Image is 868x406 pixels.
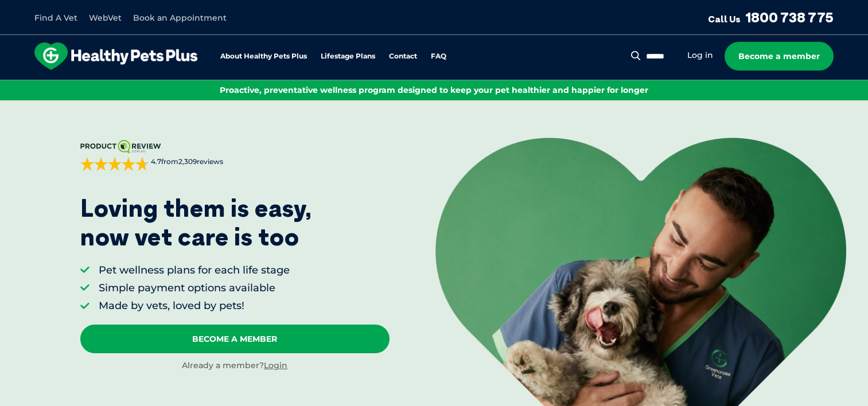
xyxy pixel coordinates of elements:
[80,325,390,353] a: Become A Member
[89,13,122,23] a: WebVet
[80,360,390,372] div: Already a member?
[80,194,312,252] p: Loving them is easy, now vet care is too
[34,42,197,70] img: hpp-logo
[99,299,290,313] li: Made by vets, loved by pets!
[708,9,834,26] a: Call Us1800 738 775
[431,53,446,60] a: FAQ
[708,13,741,25] span: Call Us
[80,157,149,171] div: 4.7 out of 5 stars
[178,157,223,166] span: 2,309 reviews
[34,13,77,23] a: Find A Vet
[264,360,287,370] a: Login
[80,140,390,171] a: 4.7from2,309reviews
[725,42,834,71] a: Become a member
[99,263,290,278] li: Pet wellness plans for each life stage
[389,53,417,60] a: Contact
[220,53,307,60] a: About Healthy Pets Plus
[629,50,643,61] button: Search
[133,13,227,23] a: Book an Appointment
[99,281,290,295] li: Simple payment options available
[321,53,375,60] a: Lifestage Plans
[151,157,161,166] strong: 4.7
[149,157,223,167] span: from
[687,50,713,61] a: Log in
[220,85,648,95] span: Proactive, preventative wellness program designed to keep your pet healthier and happier for longer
